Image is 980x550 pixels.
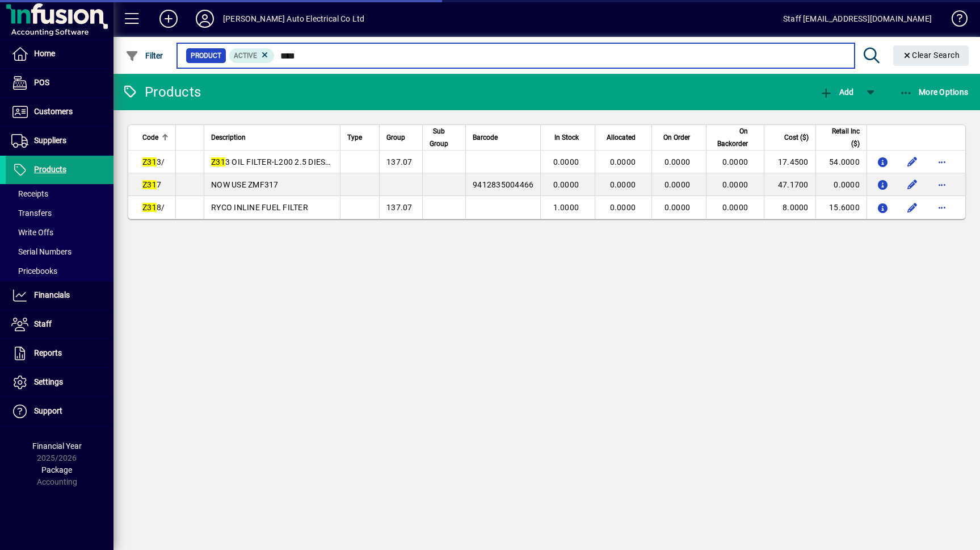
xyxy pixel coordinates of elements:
button: Edit [903,153,922,171]
div: Group [386,131,415,144]
span: 0.0000 [553,157,579,166]
span: Financial Year [32,441,82,451]
span: Reports [34,348,62,357]
a: Knowledge Base [943,2,966,39]
td: 47.1700 [764,173,815,196]
span: Active [234,52,257,60]
span: 0.0000 [664,157,691,166]
a: Home [6,40,113,68]
span: 3/ [142,157,165,166]
span: Settings [34,377,63,386]
div: Staff [EMAIL_ADDRESS][DOMAIN_NAME] [783,10,932,28]
div: On Order [659,131,700,144]
span: Receipts [11,189,48,198]
span: 0.0000 [610,180,636,189]
span: 7 [142,180,161,189]
em: Z31 [142,157,157,166]
span: Staff [34,319,52,328]
span: 137.07 [386,157,413,166]
span: RYCO INLINE FUEL FILTER [211,203,308,212]
em: Z31 [142,203,157,212]
div: Description [211,131,333,144]
td: 17.4500 [764,151,815,173]
a: Serial Numbers [6,242,113,261]
span: 0.0000 [664,203,691,212]
a: Support [6,397,113,426]
a: Reports [6,339,113,368]
span: Type [347,131,362,144]
span: Home [34,49,55,58]
td: 0.0000 [815,173,867,196]
button: Filter [123,45,166,66]
span: Serial Numbers [11,247,71,256]
span: POS [34,78,49,87]
div: Allocated [602,131,646,144]
span: Description [211,131,246,144]
div: Type [347,131,372,144]
span: 0.0000 [610,157,636,166]
span: Barcode [473,131,498,144]
span: Cost ($) [784,131,809,144]
span: On Order [663,131,690,144]
mat-chip: Activation Status: Active [229,48,275,63]
span: 8/ [142,203,165,212]
button: Clear [893,45,969,66]
span: Product [191,50,221,61]
span: 0.0000 [664,180,691,189]
span: 0.0000 [610,203,636,212]
div: Products [122,83,201,101]
span: Sub Group [430,125,448,150]
span: 137.07 [386,203,413,212]
a: Transfers [6,203,113,223]
em: Z31 [211,157,225,166]
span: Clear Search [902,51,960,60]
span: Suppliers [34,136,66,145]
button: Profile [187,9,223,29]
span: 1.0000 [553,203,579,212]
td: 15.6000 [815,196,867,219]
button: More options [933,176,951,194]
span: Package [41,465,72,474]
span: Products [34,165,66,174]
a: Receipts [6,184,113,203]
div: Sub Group [430,125,459,150]
a: Settings [6,368,113,397]
span: Add [819,88,853,97]
a: Suppliers [6,127,113,155]
button: Add [817,82,856,102]
button: More options [933,198,951,216]
button: Add [150,9,187,29]
div: Barcode [473,131,533,144]
span: 3 OIL FILTER-L200 2.5 DIESEL [211,157,335,166]
div: Code [142,131,169,144]
span: Financials [34,290,70,299]
span: Group [386,131,405,144]
button: More options [933,153,951,171]
span: In Stock [554,131,579,144]
div: In Stock [548,131,589,144]
span: Pricebooks [11,266,57,276]
a: Staff [6,310,113,339]
span: 0.0000 [722,157,748,166]
a: Pricebooks [6,261,113,281]
span: 0.0000 [722,203,748,212]
button: More Options [897,82,971,102]
span: Retail Inc ($) [823,125,860,150]
span: Support [34,406,62,415]
div: On Backorder [713,125,758,150]
span: Filter [125,51,163,60]
span: 9412835004466 [473,180,533,189]
span: Write Offs [11,228,53,237]
a: Customers [6,98,113,126]
span: Allocated [607,131,636,144]
span: More Options [899,88,969,97]
div: [PERSON_NAME] Auto Electrical Co Ltd [223,10,364,28]
a: Financials [6,281,113,310]
span: 0.0000 [553,180,579,189]
button: Edit [903,176,922,194]
span: Code [142,131,158,144]
td: 8.0000 [764,196,815,219]
span: Transfers [11,209,52,218]
button: Edit [903,198,922,216]
span: 0.0000 [722,180,748,189]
